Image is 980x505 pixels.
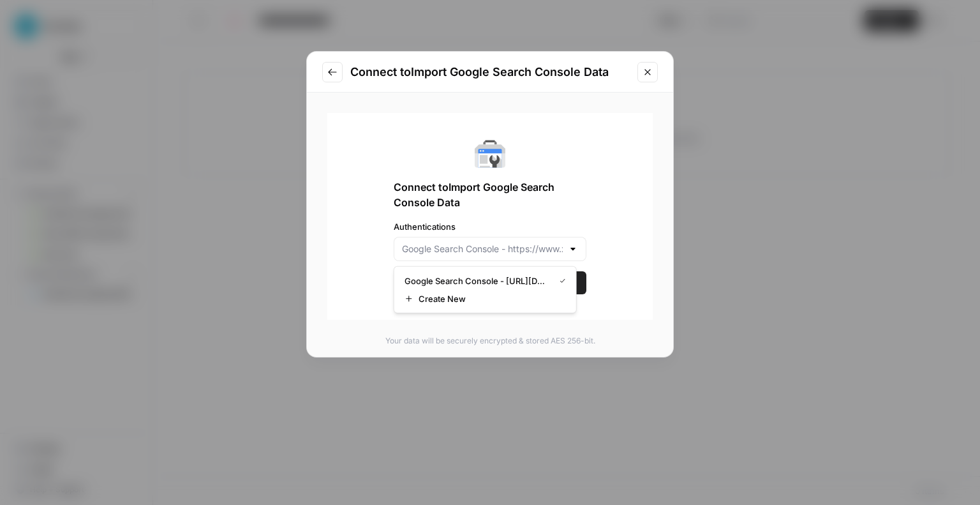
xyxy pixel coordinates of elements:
label: Authentications [394,220,586,233]
span: Connect to Import Google Search Console Data [394,179,586,210]
span: Google Search Console - [URL][DOMAIN_NAME] [405,275,549,287]
p: Your data will be securely encrypted & stored AES 256-bit. [327,335,653,347]
span: Create New [419,292,561,305]
button: Close modal [637,62,658,82]
input: Google Search Console - https://www.xero.com/ [402,243,563,255]
h2: Connect to Import Google Search Console Data [350,63,630,81]
button: Go to previous step [322,62,343,82]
